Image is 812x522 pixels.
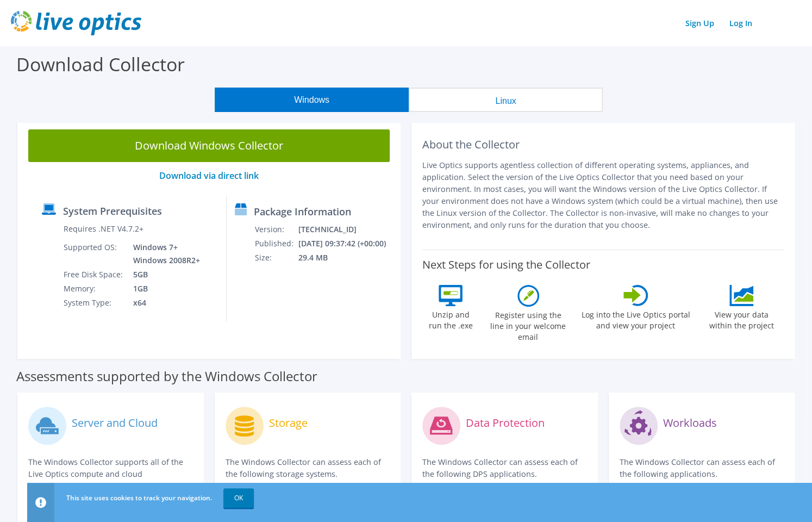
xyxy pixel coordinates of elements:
a: Download Windows Collector [28,129,390,162]
label: Unzip and run the .exe [426,306,476,331]
label: Workloads [663,418,717,428]
label: Package Information [254,206,351,217]
a: Download via direct link [159,170,259,182]
label: Log into the Live Optics portal and view your project [580,306,690,331]
span: This site uses cookies to track your navigation. [66,493,212,502]
td: Supported OS: [63,240,125,268]
p: The Windows Collector can assess each of the following storage systems. [226,456,390,480]
label: Assessments supported by the Windows Collector [16,371,317,382]
td: [TECHNICAL_ID] [298,222,396,237]
label: Data Protection [466,418,545,428]
h2: About the Collector [422,138,784,151]
label: Next Steps for using the Collector [422,258,590,271]
td: Free Disk Space: [63,268,125,282]
td: Size: [254,251,298,265]
td: Published: [254,237,298,251]
label: Server and Cloud [72,418,158,428]
label: Storage [269,418,308,428]
a: Log In [724,15,758,31]
label: Register using the line in your welcome email [488,307,569,343]
p: The Windows Collector supports all of the Live Optics compute and cloud assessments. [28,456,193,492]
td: System Type: [63,296,125,310]
img: live_optics_svg.svg [11,11,141,35]
td: x64 [125,296,202,310]
label: System Prerequisites [63,206,162,216]
a: Sign Up [680,15,720,31]
td: 29.4 MB [298,251,396,265]
p: Live Optics supports agentless collection of different operating systems, appliances, and applica... [422,159,784,231]
td: Version: [254,222,298,237]
a: OK [223,488,254,508]
label: View your data within the project [702,306,780,331]
p: The Windows Collector can assess each of the following applications. [620,456,784,480]
td: [DATE] 09:37:42 (+00:00) [298,237,396,251]
button: Windows [215,88,409,112]
button: Linux [409,88,603,112]
label: Download Collector [16,52,185,77]
td: 1GB [125,282,202,296]
td: Memory: [63,282,125,296]
td: 5GB [125,268,202,282]
label: Requires .NET V4.7.2+ [64,223,143,234]
td: Windows 7+ Windows 2008R2+ [125,240,202,268]
p: The Windows Collector can assess each of the following DPS applications. [422,456,587,480]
